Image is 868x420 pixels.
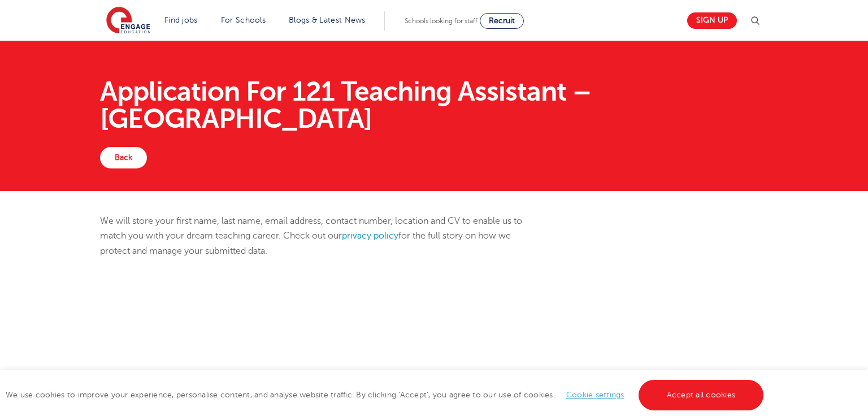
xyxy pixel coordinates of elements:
a: privacy policy [342,231,398,241]
img: Engage Education [106,7,150,35]
p: We will store your first name, last name, email address, contact number, location and CV to enabl... [100,214,540,258]
a: Cookie settings [566,391,624,399]
a: For Schools [221,16,266,24]
a: Blogs & Latest News [289,16,366,24]
a: Sign up [687,12,737,29]
span: Schools looking for staff [405,17,478,25]
a: Back [100,147,147,168]
a: Find jobs [164,16,198,24]
span: We use cookies to improve your experience, personalise content, and analyse website traffic. By c... [6,391,766,399]
a: Recruit [480,13,524,29]
h1: Application For 121 Teaching Assistant – [GEOGRAPHIC_DATA] [100,78,769,132]
span: Recruit [489,16,515,25]
a: Accept all cookies [639,380,764,410]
